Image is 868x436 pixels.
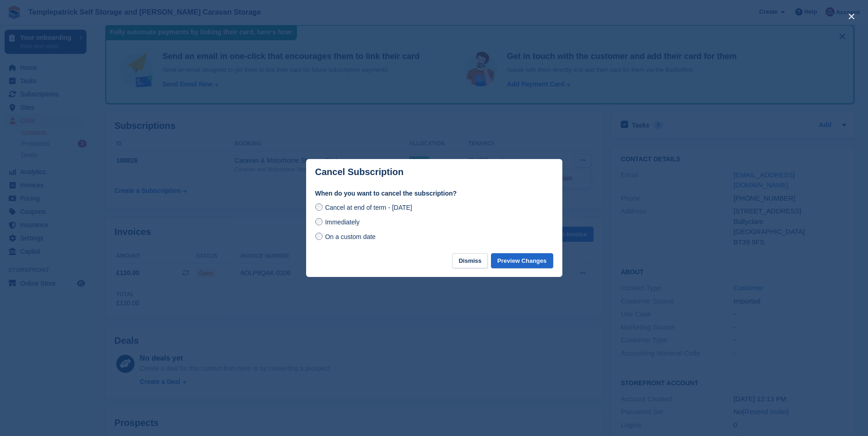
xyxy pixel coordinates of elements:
input: Immediately [315,218,323,225]
button: close [844,9,859,24]
span: Cancel at end of term - [DATE] [325,204,412,211]
input: On a custom date [315,233,323,240]
button: Preview Changes [491,253,553,268]
input: Cancel at end of term - [DATE] [315,203,323,211]
span: On a custom date [325,233,376,240]
button: Dismiss [452,253,488,268]
label: When do you want to cancel the subscription? [315,189,553,198]
span: Immediately [325,218,359,226]
p: Cancel Subscription [315,167,404,177]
